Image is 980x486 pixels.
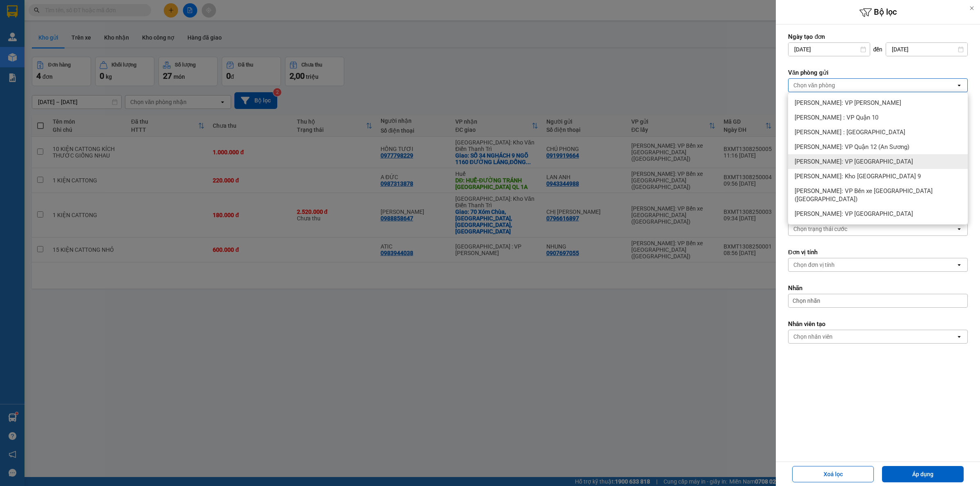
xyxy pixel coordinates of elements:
[788,320,968,328] label: Nhân viên tạo
[795,158,913,166] span: [PERSON_NAME]: VP [GEOGRAPHIC_DATA]
[795,172,921,180] span: [PERSON_NAME]: Kho [GEOGRAPHIC_DATA] 9
[788,33,968,41] label: Ngày tạo đơn
[795,187,964,203] span: [PERSON_NAME]: VP Bến xe [GEOGRAPHIC_DATA] ([GEOGRAPHIC_DATA])
[792,466,874,482] button: Xoá lọc
[882,466,964,482] button: Áp dụng
[873,45,883,53] span: đến
[788,248,968,256] label: Đơn vị tính
[793,81,835,89] div: Chọn văn phòng
[795,99,901,107] span: [PERSON_NAME]: VP [PERSON_NAME]
[788,69,968,77] label: Văn phòng gửi
[793,261,835,269] div: Chọn đơn vị tính
[956,333,962,340] svg: open
[886,43,967,56] input: Select a date.
[788,43,870,56] input: Select a date.
[956,262,962,268] svg: open
[793,333,833,341] div: Chọn nhân viên
[788,92,968,224] ul: Menu
[795,210,913,218] span: [PERSON_NAME]: VP [GEOGRAPHIC_DATA]
[956,82,962,89] svg: open
[788,284,968,292] label: Nhãn
[795,128,905,136] span: [PERSON_NAME] : [GEOGRAPHIC_DATA]
[793,297,820,305] span: Chọn nhãn
[956,226,962,232] svg: open
[795,143,909,151] span: [PERSON_NAME]: VP Quận 12 (An Sương)
[776,6,980,19] h6: Bộ lọc
[795,113,878,122] span: [PERSON_NAME] : VP Quận 10
[793,225,847,233] div: Chọn trạng thái cước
